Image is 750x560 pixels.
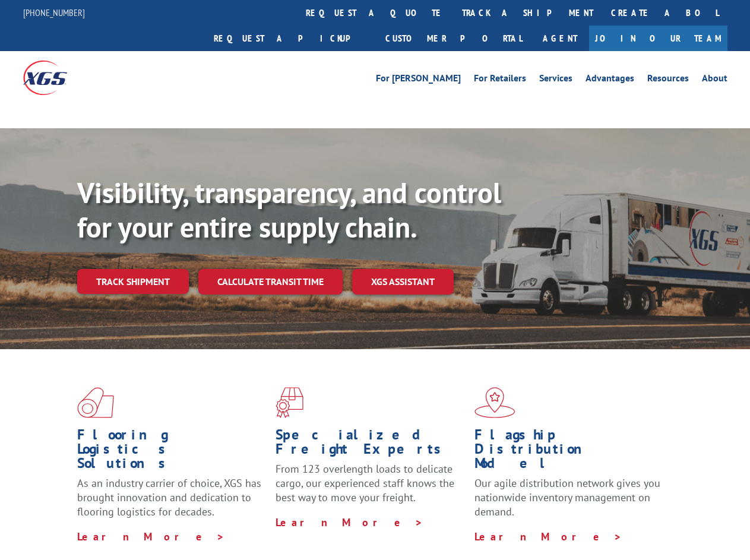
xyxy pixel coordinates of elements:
b: Visibility, transparency, and control for your entire supply chain. [77,174,501,245]
img: xgs-icon-focused-on-flooring-red [276,387,303,418]
a: XGS ASSISTANT [352,269,454,295]
h1: Flooring Logistics Solutions [77,428,267,476]
a: Join Our Team [589,26,727,51]
a: Agent [531,26,589,51]
span: As an industry carrier of choice, XGS has brought innovation and dedication to flooring logistics... [77,476,261,518]
h1: Specialized Freight Experts [276,428,465,462]
a: Advantages [586,74,634,87]
img: xgs-icon-flagship-distribution-model-red [474,387,515,418]
img: xgs-icon-total-supply-chain-intelligence-red [77,387,114,418]
a: For Retailers [474,74,526,87]
a: [PHONE_NUMBER] [23,7,85,18]
p: From 123 overlength loads to delicate cargo, our experienced staff knows the best way to move you... [276,462,465,515]
a: Customer Portal [376,26,531,51]
a: About [702,74,727,87]
a: Services [539,74,572,87]
h1: Flagship Distribution Model [474,428,664,476]
a: Resources [647,74,689,87]
span: Our agile distribution network gives you nationwide inventory management on demand. [474,476,660,518]
a: For [PERSON_NAME] [376,74,461,87]
a: Learn More > [276,515,423,529]
a: Track shipment [77,269,189,294]
a: Calculate transit time [198,269,343,295]
a: Request a pickup [205,26,376,51]
a: Learn More > [77,530,225,543]
a: Learn More > [474,530,622,543]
